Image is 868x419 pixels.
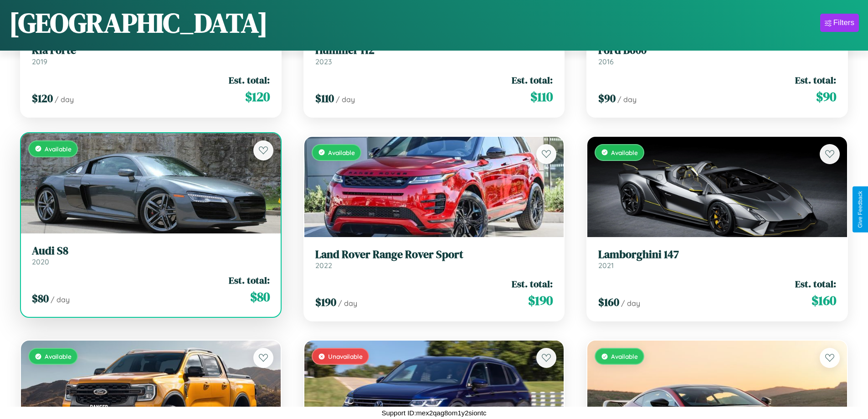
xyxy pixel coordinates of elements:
span: Available [611,149,638,156]
span: / day [336,95,355,104]
span: Est. total: [512,73,553,87]
div: Filters [833,18,854,27]
span: Unavailable [328,352,363,360]
span: 2019 [32,57,47,66]
a: Kia Forte2019 [32,44,270,66]
h3: Audi S8 [32,244,270,258]
span: $ 80 [250,288,270,306]
span: Est. total: [229,274,270,287]
span: / day [338,299,357,308]
span: $ 160 [598,295,619,310]
span: / day [621,299,640,308]
span: Est. total: [512,277,553,290]
span: $ 90 [598,91,616,106]
span: 2021 [598,261,614,270]
span: 2020 [32,257,49,266]
span: $ 190 [528,291,553,310]
span: $ 120 [32,91,53,106]
p: Support ID: mex2qag8om1y2siontc [381,407,486,419]
span: $ 80 [32,291,49,306]
h1: [GEOGRAPHIC_DATA] [9,4,268,41]
span: $ 160 [812,291,836,310]
h3: Ford B600 [598,44,836,57]
h3: Lamborghini 147 [598,248,836,261]
span: 2022 [315,261,332,270]
span: / day [55,95,74,104]
a: Land Rover Range Rover Sport2022 [315,248,553,270]
span: 2016 [598,57,614,66]
span: 2023 [315,57,332,66]
button: Filters [820,14,859,32]
a: Hummer H22023 [315,44,553,66]
a: Audi S82020 [32,244,270,267]
span: $ 120 [245,88,270,106]
span: Available [45,145,72,153]
span: $ 90 [816,88,836,106]
h3: Land Rover Range Rover Sport [315,248,553,261]
span: Est. total: [229,73,270,87]
span: $ 110 [315,91,334,106]
div: Give Feedback [857,191,863,228]
span: / day [51,295,70,304]
span: $ 110 [530,88,553,106]
h3: Hummer H2 [315,44,553,57]
h3: Kia Forte [32,44,270,57]
span: Available [45,352,72,360]
span: Available [328,149,355,156]
span: $ 190 [315,295,336,310]
span: Available [611,352,638,360]
a: Lamborghini 1472021 [598,248,836,270]
span: Est. total: [795,73,836,87]
span: Est. total: [795,277,836,290]
a: Ford B6002016 [598,44,836,66]
span: / day [617,95,637,104]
